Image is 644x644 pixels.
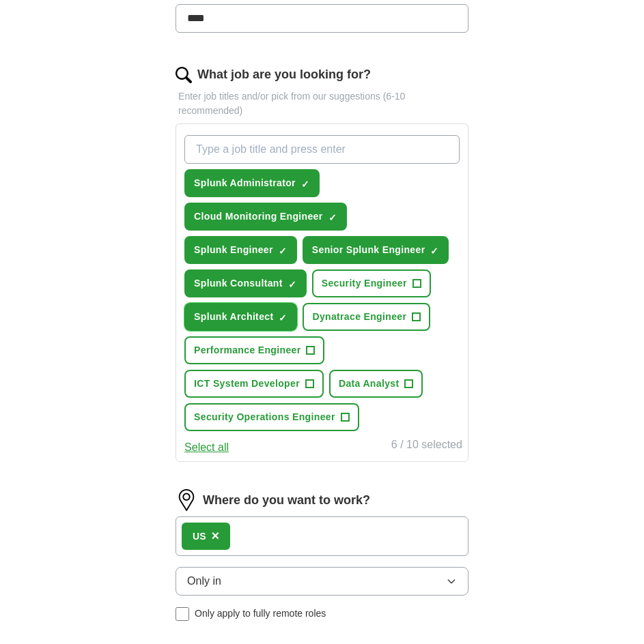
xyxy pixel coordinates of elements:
label: What job are you looking for? [197,65,371,84]
button: Security Operations Engineer [184,403,359,431]
button: Senior Splunk Engineer✓ [303,236,449,264]
p: Enter job titles and/or pick from our suggestions (6-10 recommended) [176,89,468,118]
span: Splunk Engineer [194,243,273,257]
span: Splunk Administrator [194,176,296,190]
span: Senior Splunk Engineer [312,243,425,257]
img: search.png [176,67,192,83]
span: Security Engineer [322,276,407,291]
span: Splunk Consultant [194,276,283,291]
span: ✓ [279,246,287,257]
span: Cloud Monitoring Engineer [194,209,322,224]
button: Splunk Architect✓ [184,303,297,331]
button: Performance Engineer [184,336,324,364]
span: Security Operations Engineer [194,410,335,424]
button: Only in [176,567,468,596]
span: × [212,528,220,543]
span: Only in [187,573,221,589]
button: × [212,526,220,546]
div: US [193,529,206,544]
div: 6 / 10 selected [391,437,462,456]
button: Security Engineer [312,269,431,297]
span: Performance Engineer [194,343,300,357]
button: Cloud Monitoring Engineer✓ [184,203,346,231]
input: Type a job title and press enter [184,135,460,164]
button: Splunk Engineer✓ [184,236,297,264]
input: Only apply to fully remote roles [176,607,189,621]
span: ✓ [301,179,309,190]
span: ✓ [279,312,287,323]
button: Splunk Administrator✓ [184,169,320,197]
span: ✓ [430,246,438,257]
label: Where do you want to work? [203,491,370,510]
span: Dynatrace Engineer [312,310,406,324]
img: location.png [176,489,197,511]
span: ✓ [288,279,296,290]
span: Only apply to fully remote roles [195,606,326,621]
button: Splunk Consultant✓ [184,269,307,297]
button: Dynatrace Engineer [303,303,430,331]
span: ✓ [328,212,337,223]
button: Select all [184,439,229,456]
button: ICT System Developer [184,370,324,398]
span: ICT System Developer [194,377,300,391]
span: Splunk Architect [194,310,273,324]
button: Data Analyst [329,370,423,398]
span: Data Analyst [339,377,400,391]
